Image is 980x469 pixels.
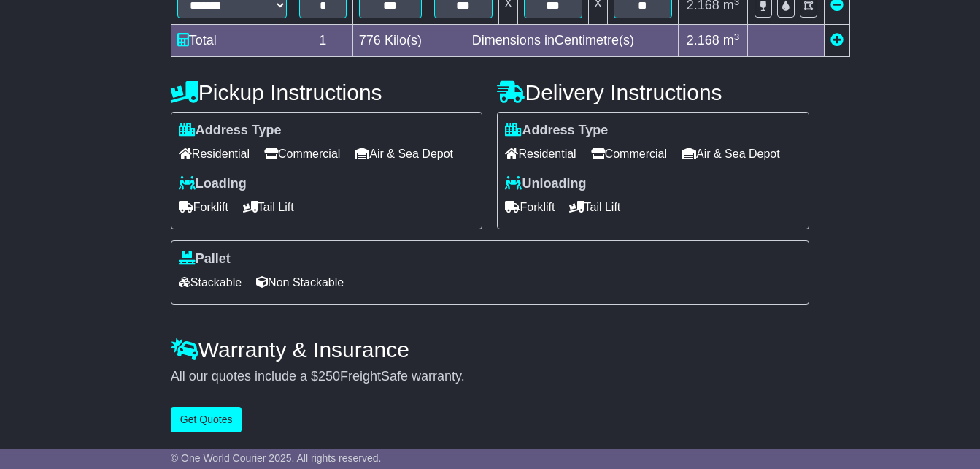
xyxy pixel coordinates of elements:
[179,251,231,267] label: Pallet
[171,407,242,432] button: Get Quotes
[723,33,740,47] span: m
[256,271,344,294] span: Non Stackable
[591,142,667,165] span: Commercial
[359,33,381,47] span: 776
[179,176,247,192] label: Loading
[687,33,719,47] span: 2.168
[264,142,340,165] span: Commercial
[179,123,282,139] label: Address Type
[171,80,483,104] h4: Pickup Instructions
[497,80,809,104] h4: Delivery Instructions
[179,196,228,218] span: Forklift
[318,369,340,384] span: 250
[171,452,382,464] span: © One World Courier 2025. All rights reserved.
[179,142,250,165] span: Residential
[505,196,555,218] span: Forklift
[428,25,678,57] td: Dimensions in Centimetre(s)
[179,271,242,294] span: Stackable
[171,369,809,385] div: All our quotes include a $ FreightSafe warranty.
[505,142,576,165] span: Residential
[830,33,844,47] a: Add new item
[569,196,620,218] span: Tail Lift
[734,31,740,42] sup: 3
[352,25,428,57] td: Kilo(s)
[505,123,608,139] label: Address Type
[293,25,352,57] td: 1
[355,142,453,165] span: Air & Sea Depot
[682,142,780,165] span: Air & Sea Depot
[243,196,294,218] span: Tail Lift
[171,25,293,57] td: Total
[505,176,586,192] label: Unloading
[171,338,809,362] h4: Warranty & Insurance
